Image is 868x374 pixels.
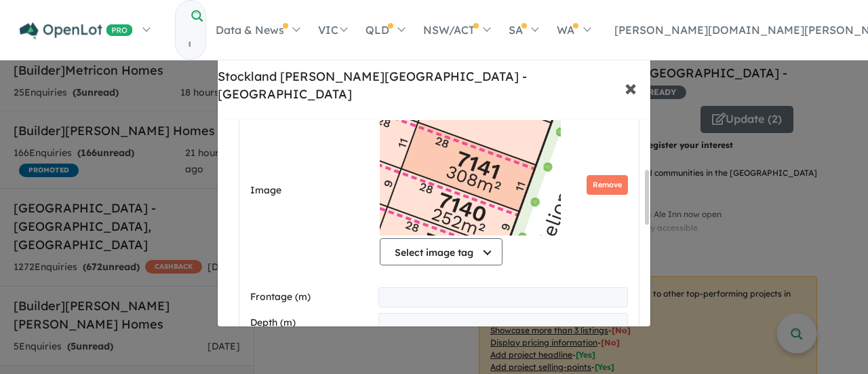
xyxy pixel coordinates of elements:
a: QLD [356,6,414,54]
button: Select image tag [380,238,502,265]
input: Try estate name, suburb, builder or developer [176,30,203,59]
label: Frontage (m) [250,289,373,305]
img: Stockland Calderwood Valley - Calderwood - Lot 7141 - The Fields [380,100,561,236]
div: Stockland [PERSON_NAME][GEOGRAPHIC_DATA] - [GEOGRAPHIC_DATA] [218,68,650,103]
a: NSW/ACT [414,6,499,54]
span: × [625,73,637,102]
a: WA [547,6,599,54]
a: SA [499,6,547,54]
button: Remove [587,175,628,195]
a: Data & News [206,6,309,54]
label: Image [250,183,374,199]
img: Openlot PRO Logo White [20,22,133,39]
label: Depth (m) [250,315,373,331]
a: VIC [309,6,356,54]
